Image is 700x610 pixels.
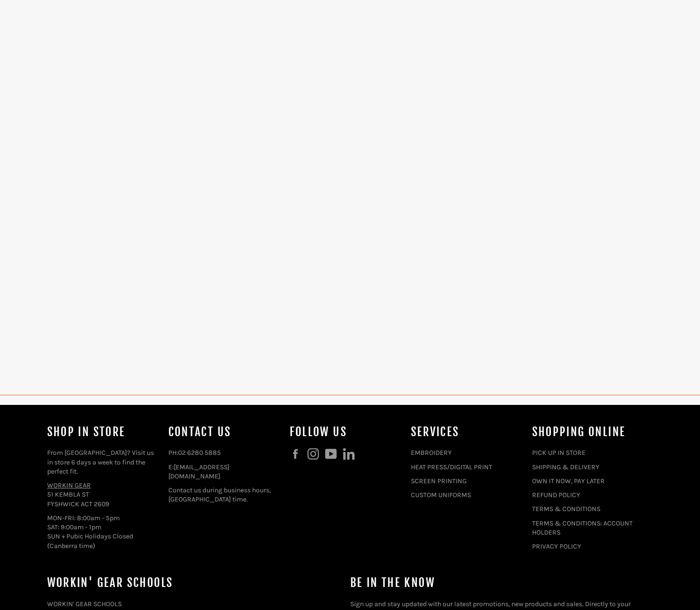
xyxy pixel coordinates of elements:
p: Contact us during business hours, [GEOGRAPHIC_DATA] time. [168,486,280,504]
p: 51 KEMBLA ST FYSHWICK ACT 2609 [47,481,159,509]
h4: SHOPPING ONLINE [532,424,644,440]
a: SHIPPING & DELIVERY [532,463,599,471]
a: SCREEN PRINTING [411,477,467,485]
a: REFUND POLICY [532,491,580,499]
a: TERMS & CONDITIONS: ACCOUNT HOLDERS [532,519,633,537]
p: PH: [168,448,280,457]
a: PRIVACY POLICY [532,542,581,550]
h4: Follow us [290,424,401,440]
a: 02 6280 5885 [178,449,221,457]
h4: services [411,424,522,440]
a: EMBROIDERY [411,449,452,457]
a: HEAT PRESS/DIGITAL PRINT [411,463,492,471]
a: WORKIN' GEAR SCHOOLS [47,600,122,608]
h4: WORKIN' GEAR SCHOOLS [47,575,341,591]
h4: Be in the know [350,575,644,591]
a: CUSTOM UNIFORMS [411,491,471,499]
a: WORKIN GEAR [47,481,91,489]
h4: Contact Us [168,424,280,440]
p: From [GEOGRAPHIC_DATA]? Visit us in store 6 days a week to find the perfect fit. [47,448,159,476]
a: OWN IT NOW, PAY LATER [532,477,605,485]
p: MON-FRI: 8:00am - 5pm SAT: 9:00am - 1pm SUN + Pubic Holidays Closed (Canberra time) [47,513,159,550]
a: PICK UP IN STORE [532,449,585,457]
a: [EMAIL_ADDRESS][DOMAIN_NAME] [168,463,229,480]
p: E: [168,463,280,481]
a: TERMS & CONDITIONS [532,505,600,513]
h4: Shop In Store [47,424,159,440]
